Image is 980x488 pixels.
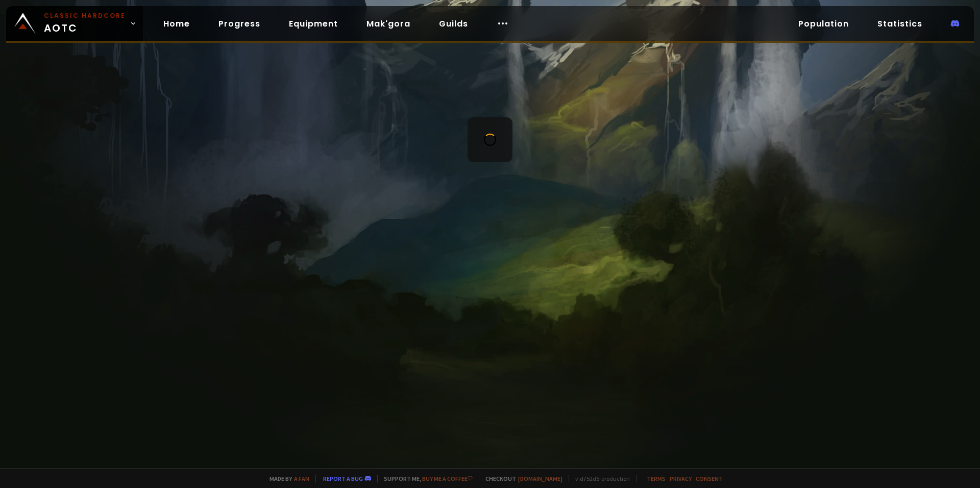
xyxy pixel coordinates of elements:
a: Guilds [431,13,476,34]
a: Equipment [281,13,346,34]
a: Buy me a coffee [422,475,473,482]
span: Made by [263,475,309,482]
a: Progress [210,13,268,34]
span: v. d752d5 - production [569,475,630,482]
a: Terms [647,475,666,482]
a: Statistics [869,13,930,34]
a: Privacy [670,475,692,482]
span: Checkout [479,475,562,482]
small: Classic Hardcore [44,11,126,20]
a: Report a bug [323,475,363,482]
span: AOTC [44,11,126,36]
a: Home [155,13,198,34]
a: [DOMAIN_NAME] [518,475,562,482]
span: Support me, [377,475,473,482]
a: Classic HardcoreAOTC [6,6,143,41]
a: Population [790,13,857,34]
a: Consent [696,475,723,482]
a: a fan [294,475,309,482]
a: Mak'gora [358,13,419,34]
